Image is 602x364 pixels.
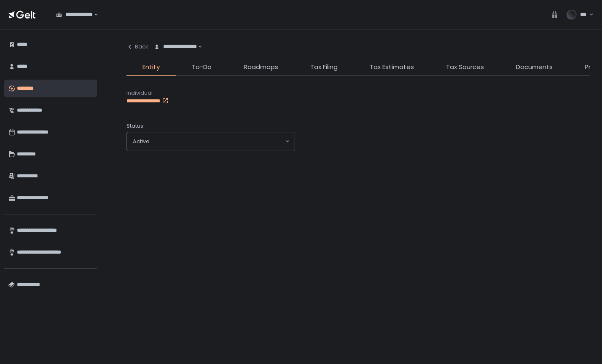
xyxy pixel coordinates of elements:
span: Tax Estimates [370,62,414,72]
span: To-Do [192,62,212,72]
span: Roadmaps [244,62,278,72]
div: Individual [126,89,590,97]
div: Back [126,43,148,51]
div: Search for option [127,132,295,151]
input: Search for option [197,43,197,51]
span: Tax Sources [446,62,484,72]
input: Search for option [93,11,93,19]
span: Tax Filing [310,62,338,72]
span: Entity [142,62,160,72]
div: Search for option [148,38,202,56]
span: Documents [516,62,553,72]
input: Search for option [150,137,285,146]
div: Search for option [51,6,98,24]
span: active [133,138,150,145]
span: Status [126,122,143,130]
button: Back [126,38,148,56]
